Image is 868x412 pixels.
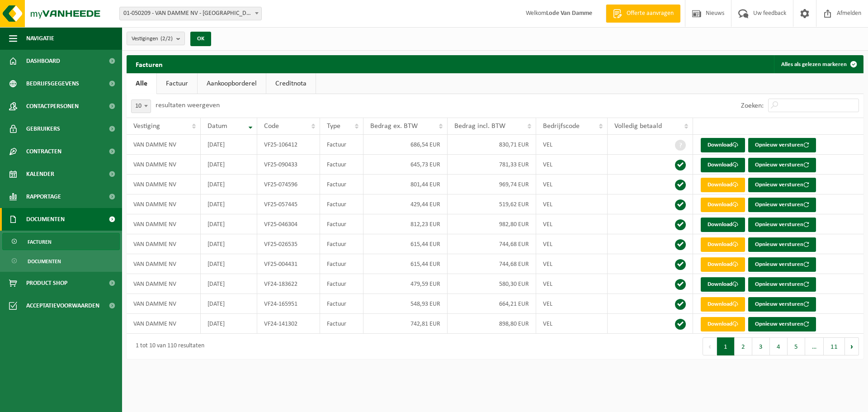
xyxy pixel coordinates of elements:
td: 982,80 EUR [448,214,536,234]
td: VEL [536,135,608,155]
a: Factuur [157,73,197,94]
button: 3 [752,337,770,355]
a: Download [701,277,745,292]
td: Factuur [320,314,363,334]
a: Download [701,138,745,152]
span: 01-050209 - VAN DAMME NV - WAREGEM [120,7,261,20]
span: Bedrag incl. BTW [454,123,505,130]
a: Creditnota [266,73,316,94]
span: Vestigingen [132,32,173,46]
button: 11 [824,337,845,355]
span: 10 [131,99,151,113]
button: Opnieuw versturen [748,178,816,192]
td: 519,62 EUR [448,194,536,214]
a: Offerte aanvragen [606,5,680,23]
button: Opnieuw versturen [748,138,816,152]
td: Factuur [320,194,363,214]
span: Bedrag ex. BTW [370,123,418,130]
td: 781,33 EUR [448,155,536,175]
td: VEL [536,194,608,214]
span: Gebruikers [26,118,60,140]
a: Download [701,317,745,331]
count: (2/2) [160,36,173,42]
td: VF24-141302 [257,314,320,334]
td: [DATE] [201,214,257,234]
a: Download [701,297,745,312]
button: 4 [770,337,788,355]
td: [DATE] [201,234,257,254]
td: VEL [536,175,608,194]
td: [DATE] [201,314,257,334]
td: VAN DAMME NV [127,294,201,314]
div: 1 tot 10 van 110 resultaten [131,338,204,355]
td: VEL [536,314,608,334]
h2: Facturen [127,55,172,73]
label: Zoeken: [741,102,764,109]
td: VAN DAMME NV [127,175,201,194]
td: [DATE] [201,194,257,214]
td: VF24-183622 [257,274,320,294]
span: Volledig betaald [614,123,662,130]
td: VF25-026535 [257,234,320,254]
button: Opnieuw versturen [748,297,816,312]
td: VAN DAMME NV [127,214,201,234]
a: Download [701,237,745,252]
span: Bedrijfsgegevens [26,72,79,95]
button: Opnieuw versturen [748,317,816,331]
td: VAN DAMME NV [127,234,201,254]
td: VF25-046304 [257,214,320,234]
td: VEL [536,155,608,175]
a: Alle [127,73,156,94]
td: Factuur [320,214,363,234]
td: 898,80 EUR [448,314,536,334]
td: Factuur [320,175,363,194]
td: 429,44 EUR [363,194,448,214]
td: 645,73 EUR [363,155,448,175]
span: Documenten [26,208,65,231]
a: Download [701,198,745,212]
td: VAN DAMME NV [127,135,201,155]
td: 812,23 EUR [363,214,448,234]
td: [DATE] [201,155,257,175]
button: Opnieuw versturen [748,158,816,172]
td: VEL [536,274,608,294]
td: Factuur [320,234,363,254]
a: Download [701,158,745,172]
td: [DATE] [201,274,257,294]
span: Documenten [28,253,61,270]
td: 742,81 EUR [363,314,448,334]
td: VF25-090433 [257,155,320,175]
button: Opnieuw versturen [748,277,816,292]
td: VAN DAMME NV [127,194,201,214]
td: VEL [536,234,608,254]
td: Factuur [320,254,363,274]
span: Code [264,123,279,130]
strong: Lode Van Damme [546,10,592,17]
a: Download [701,218,745,232]
a: Documenten [2,252,120,270]
span: Contactpersonen [26,95,79,118]
button: Opnieuw versturen [748,257,816,272]
td: 801,44 EUR [363,175,448,194]
button: 1 [717,337,735,355]
button: Opnieuw versturen [748,198,816,212]
td: VF25-057445 [257,194,320,214]
td: VEL [536,214,608,234]
td: VF25-004431 [257,254,320,274]
td: 615,44 EUR [363,254,448,274]
td: [DATE] [201,175,257,194]
a: Download [701,257,745,272]
button: Opnieuw versturen [748,218,816,232]
td: VF25-106412 [257,135,320,155]
td: 580,30 EUR [448,274,536,294]
td: VEL [536,294,608,314]
span: Datum [208,123,227,130]
span: Bedrijfscode [543,123,580,130]
a: Aankoopborderel [198,73,266,94]
span: Rapportage [26,185,61,208]
span: Navigatie [26,27,54,50]
span: Dashboard [26,50,60,72]
td: [DATE] [201,294,257,314]
td: 744,68 EUR [448,254,536,274]
td: VAN DAMME NV [127,254,201,274]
